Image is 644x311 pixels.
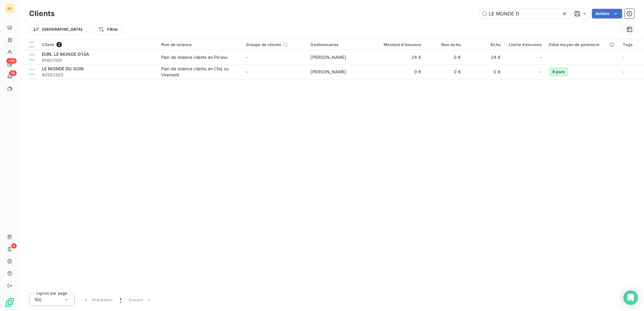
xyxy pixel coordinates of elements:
[42,42,54,47] span: Client
[310,55,346,60] span: [PERSON_NAME]
[5,4,15,13] div: AE
[375,42,421,47] div: Montant d'encours
[116,293,125,306] button: 1
[42,52,89,57] span: EURL LE MONDE D'ISA
[29,25,86,34] button: [GEOGRAPHIC_DATA]
[246,42,281,47] span: Groupe de clients
[42,57,154,63] span: 91403100
[125,293,156,306] button: Suivant
[79,293,116,306] button: Précédent
[310,69,346,74] span: [PERSON_NAME]
[592,9,622,18] button: Actions
[11,243,17,249] span: 9
[468,42,501,47] div: Échu
[428,42,461,47] div: Non-échu
[425,50,465,65] td: 0 €
[549,67,568,76] span: 8 jours
[540,69,542,75] span: -
[29,8,55,19] h3: Clients
[161,54,227,60] div: Plan de relance clients en Picsou
[479,9,570,18] input: Rechercher
[120,297,121,303] span: 1
[5,298,15,307] img: Logo LeanPay
[540,54,542,60] span: -
[465,65,504,79] td: 0 €
[9,70,17,76] span: 28
[623,69,625,74] span: -
[623,290,638,305] div: Open Intercom Messenger
[6,58,17,64] span: +99
[465,50,504,65] td: 24 €
[161,42,239,47] div: Plan de relance
[94,25,122,34] button: Filtrer
[623,42,640,47] div: Tags
[246,69,248,74] span: -
[246,55,248,60] span: -
[371,65,425,79] td: 0 €
[42,72,154,78] span: 90550300
[549,42,615,47] div: Délai moyen de paiement
[425,65,465,79] td: 0 €
[310,42,368,47] div: Gestionnaires
[371,50,425,65] td: 24 €
[56,42,62,47] span: 2
[161,66,237,78] div: Plan de relance clients en Chq ou Virement
[42,66,84,71] span: LE MONDE DU SOIN
[34,297,42,303] span: 100
[508,42,542,47] div: Limite d’encours
[623,55,625,60] span: -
